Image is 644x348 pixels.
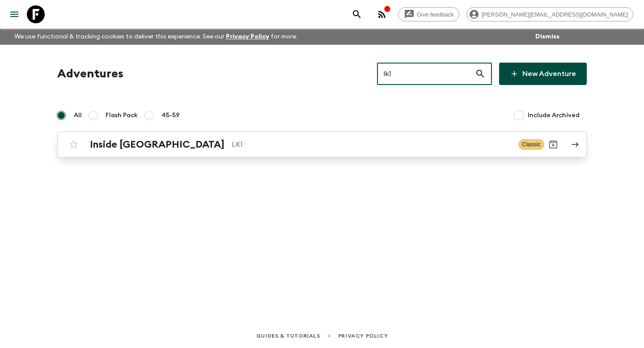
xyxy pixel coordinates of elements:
button: Archive [544,136,562,153]
div: [PERSON_NAME][EMAIL_ADDRESS][DOMAIN_NAME] [466,7,633,21]
span: [PERSON_NAME][EMAIL_ADDRESS][DOMAIN_NAME] [477,11,633,18]
a: Inside [GEOGRAPHIC_DATA]LK1ClassicArchive [57,132,587,157]
span: Give feedback [412,11,459,18]
input: e.g. AR1, Argentina [377,61,475,86]
span: All [74,111,82,120]
span: 45-59 [161,111,180,120]
button: menu [5,5,23,23]
span: Flash Pack [106,111,138,120]
h1: Adventures [57,65,123,83]
span: Classic [518,139,544,150]
p: LK1 [232,139,511,150]
a: Guides & Tutorials [256,331,320,341]
button: Dismiss [533,30,562,43]
a: Privacy Policy [338,331,388,341]
p: We use functional & tracking cookies to deliver this experience. See our for more. [11,29,301,45]
span: Include Archived [528,111,580,120]
button: search adventures [348,5,366,23]
h2: Inside [GEOGRAPHIC_DATA] [90,139,225,150]
a: New Adventure [499,63,587,85]
a: Give feedback [398,7,459,21]
a: Privacy Policy [226,34,269,40]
